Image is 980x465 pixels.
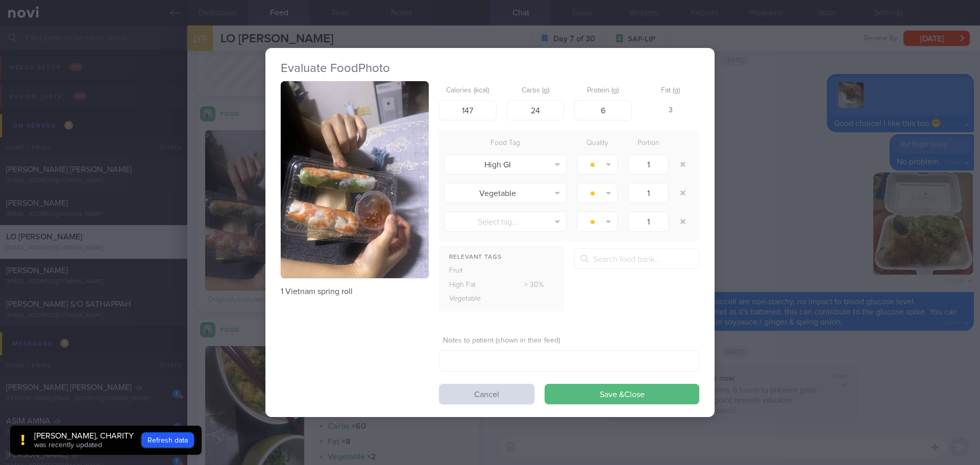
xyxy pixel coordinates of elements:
button: Refresh data [141,432,194,448]
label: Calories (kcal) [443,86,493,95]
label: Protein (g) [578,86,628,95]
input: 33 [507,100,565,120]
div: High Fat [439,278,504,292]
p: 1 Vietnam spring roll [281,286,429,297]
div: > 30% [504,278,565,292]
input: 1.0 [628,211,669,232]
button: Vegetable [444,183,567,203]
label: Carbs (g) [511,86,560,95]
img: 1 Vietnam spring roll [281,81,429,279]
input: 1.0 [628,154,669,175]
h2: Evaluate Food Photo [281,61,699,76]
button: High GI [444,154,567,175]
div: Relevant Tags [439,251,564,264]
div: Vegetable [439,292,504,306]
div: Portion [623,136,674,151]
div: Food Tag [439,136,572,151]
div: Fruit [439,264,504,278]
div: 3 [642,100,700,121]
input: Search food bank... [574,249,699,269]
label: Fat (g) [646,86,696,95]
button: Cancel [439,384,534,404]
button: Save &Close [545,384,699,404]
span: was recently updated [34,442,102,449]
button: Select tag... [444,211,567,232]
label: Notes to patient (shown in their feed) [443,336,695,346]
input: 9 [574,100,632,120]
div: Quality [572,136,623,151]
div: [PERSON_NAME], CHARITY [34,431,134,441]
input: 1.0 [628,183,669,203]
input: 250 [439,100,497,120]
